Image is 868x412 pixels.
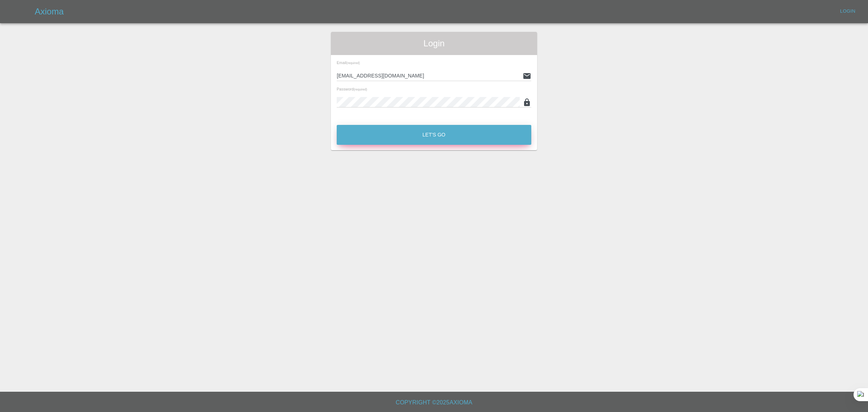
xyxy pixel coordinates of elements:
[337,125,531,145] button: Let's Go
[337,38,531,49] span: Login
[6,398,862,408] h6: Copyright © 2025 Axioma
[35,6,64,17] h5: Axioma
[337,87,367,91] span: Password
[836,6,859,17] a: Login
[346,62,360,65] small: (required)
[354,88,367,91] small: (required)
[337,60,360,65] span: Email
